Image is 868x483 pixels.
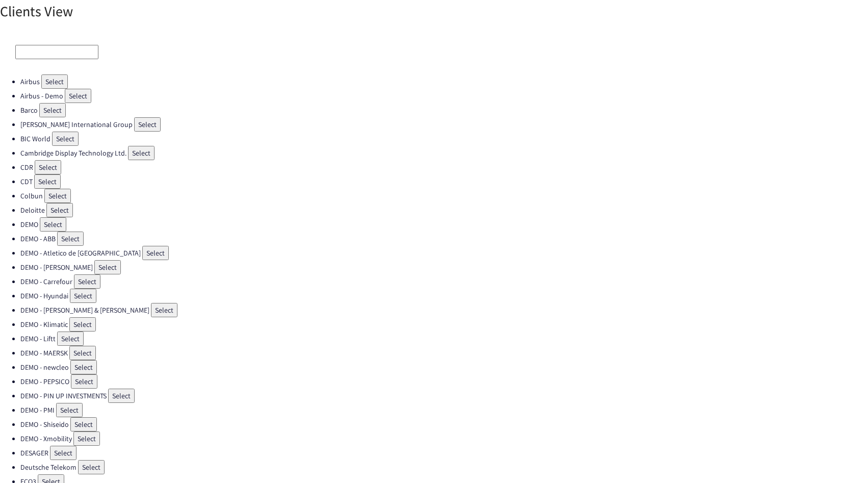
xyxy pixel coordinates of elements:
li: Airbus - Demo [20,89,868,103]
button: Select [57,232,84,246]
li: DEMO - [PERSON_NAME] & [PERSON_NAME] [20,303,868,317]
li: CDR [20,160,868,174]
li: DESAGER [20,446,868,460]
li: DEMO - Liftt [20,332,868,346]
li: CDT [20,174,868,189]
li: Barco [20,103,868,117]
li: DEMO - PEPSICO [20,374,868,389]
button: Select [94,260,121,274]
button: Select [44,189,71,203]
li: Cambridge Display Technology Ltd. [20,146,868,160]
li: DEMO - PIN UP INVESTMENTS [20,389,868,403]
li: DEMO - ABB [20,232,868,246]
li: [PERSON_NAME] International Group [20,117,868,132]
li: DEMO - Atletico de [GEOGRAPHIC_DATA] [20,246,868,260]
button: Select [69,346,96,360]
button: Select [52,132,79,146]
li: DEMO - Xmobility [20,431,868,446]
button: Select [71,374,97,389]
li: Deutsche Telekom [20,460,868,474]
button: Select [70,289,96,303]
li: Airbus [20,74,868,89]
button: Select [69,317,96,332]
iframe: Chat Widget [817,434,868,483]
button: Select [73,431,100,446]
button: Select [46,203,73,217]
button: Select [57,332,84,346]
li: DEMO - [PERSON_NAME] [20,260,868,274]
button: Select [56,403,83,417]
button: Select [65,89,91,103]
button: Select [151,303,177,317]
button: Select [128,146,155,160]
button: Select [142,246,169,260]
li: DEMO - Carrefour [20,274,868,289]
button: Select [39,103,66,117]
button: Select [78,460,105,474]
li: DEMO - Klimatic [20,317,868,332]
button: Select [35,160,61,174]
li: DEMO [20,217,868,232]
button: Select [41,74,68,89]
li: DEMO - MAERSK [20,346,868,360]
li: DEMO - newcleo [20,360,868,374]
button: Select [74,274,100,289]
button: Select [34,174,61,189]
li: DEMO - Hyundai [20,289,868,303]
li: Colbun [20,189,868,203]
button: Select [50,446,76,460]
li: BIC World [20,132,868,146]
button: Select [70,360,97,374]
li: DEMO - Shiseido [20,417,868,431]
li: Deloitte [20,203,868,217]
button: Select [134,117,161,132]
button: Select [40,217,66,232]
button: Select [70,417,97,431]
div: Widget de chat [817,434,868,483]
li: DEMO - PMI [20,403,868,417]
button: Select [108,389,135,403]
